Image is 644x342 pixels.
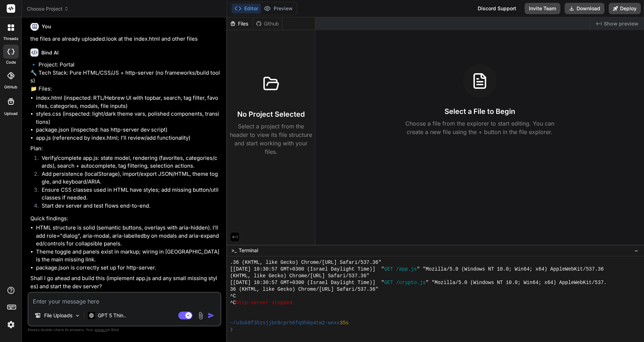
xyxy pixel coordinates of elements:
p: Choose a file from the explorer to start editing. You can create a new file using the + button in... [401,119,559,136]
span: 35s [340,320,348,326]
li: index.html (inspected: RTL/Hebrew UI with topbar, search, tag filter, favorites, categories, moda... [36,94,220,110]
li: Theme toggle and panels exist in markup; wiring in [GEOGRAPHIC_DATA] is the main missing link. [36,248,220,264]
p: File Uploads [44,312,72,319]
span: Show preview [604,20,638,27]
p: Select a project from the header to view its file structure and start working with your files. [230,122,312,156]
img: Pick Models [74,313,80,319]
li: Start dev server and test flows end-to-end. [36,202,220,212]
p: 🔹 Project: Portal 🔧 Tech Stack: Pure HTML/CSS/JS + http-server (no frameworks/build tools) 📁 Files: [30,61,220,93]
button: Editor [232,4,261,13]
span: 36 (KHTML, like Gecko) Chrome/[URL] Safari/537.36" [230,286,378,293]
span: ~/u3uk0f35zsjjbn9cprh6fq9h0p4tm2-wnxx [230,320,340,326]
span: (KHTML, like Gecko) Chrome/[URL] Safari/537.36" [230,273,369,279]
span: " "Mozilla/5.0 (Windows NT 10.0; Win64; x64) AppleWebKit/537.36 [417,266,604,273]
div: Discord Support [473,3,520,14]
p: GPT 5 Thin.. [98,312,126,319]
span: privacy [95,327,107,332]
label: Upload [4,111,18,117]
p: Always double-check its answers. Your in Bind [28,326,221,333]
img: icon [208,312,215,319]
h6: You [42,23,51,30]
li: Ensure CSS classes used in HTML have styles; add missing button/util classes if needed. [36,186,220,202]
span: [[DATE] 10:30:57 GMT+0300 (Israel Daylight Time)] " [230,266,384,273]
span: " "Mozilla/5.0 (Windows NT 10.0; Win64; x64) AppleWebKit/537. [426,279,607,286]
p: the files are already uploaded.look at the index.html and other files [30,35,220,43]
span: /app.js [396,266,417,273]
span: ^C [230,300,236,306]
img: settings [5,319,17,331]
span: GET [384,266,393,273]
p: Shall I go ahead and build this (implement app.js and any small missing styles) and start the dev... [30,274,220,290]
li: HTML structure is solid (semantic buttons, overlays with aria-hidden). I’ll add role="dialog", ar... [36,224,220,248]
span: Terminal [239,247,258,254]
li: styles.css (inspected: light/dark theme vars, polished components, transitions) [36,110,220,126]
label: threads [3,36,18,42]
button: Deploy [609,3,641,14]
img: GPT 5 Thinking High [88,312,95,319]
span: ❯ [230,326,233,333]
p: Plan: [30,145,220,153]
label: code [6,59,16,65]
p: Quick findings: [30,215,220,223]
div: Files [227,20,253,27]
span: http-server stopped. [236,300,295,306]
li: package.json (inspected: has http-server dev script) [36,126,220,134]
img: attachment [197,312,205,320]
span: − [634,247,638,254]
h3: Select a File to Begin [445,106,515,116]
li: app.js (referenced by index.html; I’ll review/add functionality) [36,134,220,142]
span: [[DATE] 10:30:57 GMT+0300 (Israel Daylight Time)] " [230,279,384,286]
label: GitHub [4,84,17,90]
span: ^C [230,293,236,300]
span: GET [384,279,393,286]
h6: Bind AI [41,49,59,56]
button: Preview [261,4,296,13]
span: >_ [231,247,237,254]
span: Choose Project [27,5,69,12]
li: package.json is correctly set up for http-server. [36,264,220,272]
span: /crypto.js [396,279,426,286]
li: Add persistence (localStorage), import/export JSON/HTML, theme toggle, and keyboard/ARIA. [36,170,220,186]
li: Verify/complete app.js: state model, rendering (favorites, categories/cards), search + autocomple... [36,154,220,170]
button: Invite Team [525,3,560,14]
h3: No Project Selected [237,109,305,119]
span: .36 (KHTML, like Gecko) Chrome/[URL] Safari/537.36" [230,259,381,266]
button: Download [565,3,604,14]
div: Github [253,20,282,27]
button: − [633,245,640,256]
